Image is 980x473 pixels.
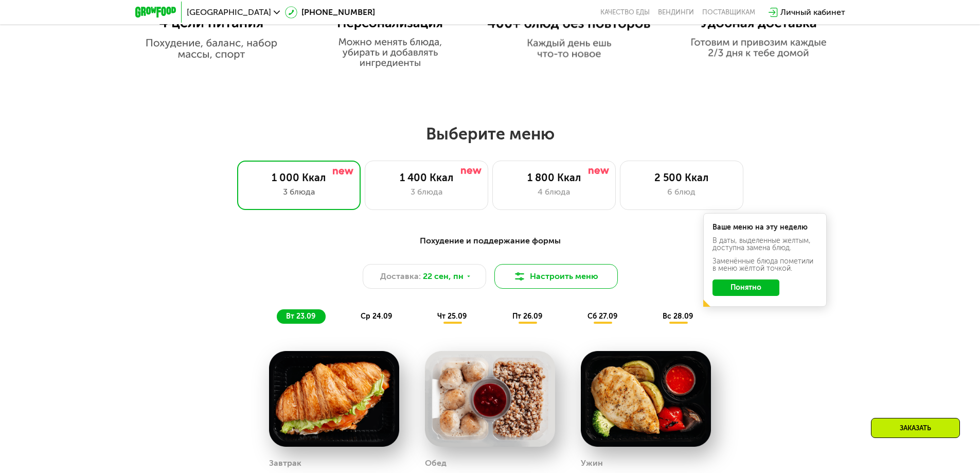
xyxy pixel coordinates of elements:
button: Настроить меню [494,264,618,289]
span: пт 26.09 [512,312,542,321]
span: Доставка: [380,270,421,283]
div: В даты, выделенные желтым, доступна замена блюд. [712,237,817,252]
div: 3 блюда [376,186,477,198]
div: 1 000 Ккал [248,171,350,184]
div: 6 блюд [631,186,733,198]
div: Заказать [871,418,960,438]
span: 22 сен, пн [423,270,464,283]
div: 3 блюда [248,186,350,198]
div: Ужин [581,456,603,471]
div: Обед [425,456,447,471]
a: Качество еды [600,8,650,16]
div: 1 800 Ккал [503,171,605,184]
span: вс 28.09 [663,312,693,321]
div: поставщикам [702,8,755,16]
div: Личный кабинет [780,6,845,19]
span: [GEOGRAPHIC_DATA] [187,8,271,16]
a: [PHONE_NUMBER] [285,6,375,19]
span: чт 25.09 [437,312,467,321]
span: сб 27.09 [587,312,617,321]
h2: Выберите меню [33,124,947,144]
span: ср 24.09 [361,312,392,321]
div: 2 500 Ккал [631,171,733,184]
a: Вендинги [658,8,694,16]
div: Заменённые блюда пометили в меню жёлтой точкой. [712,258,817,272]
span: вт 23.09 [286,312,315,321]
div: Завтрак [269,456,301,471]
div: Похудение и поддержание формы [186,235,795,248]
div: 1 400 Ккал [376,171,477,184]
button: Понятно [712,279,779,296]
div: 4 блюда [503,186,605,198]
div: Ваше меню на эту неделю [712,224,817,231]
